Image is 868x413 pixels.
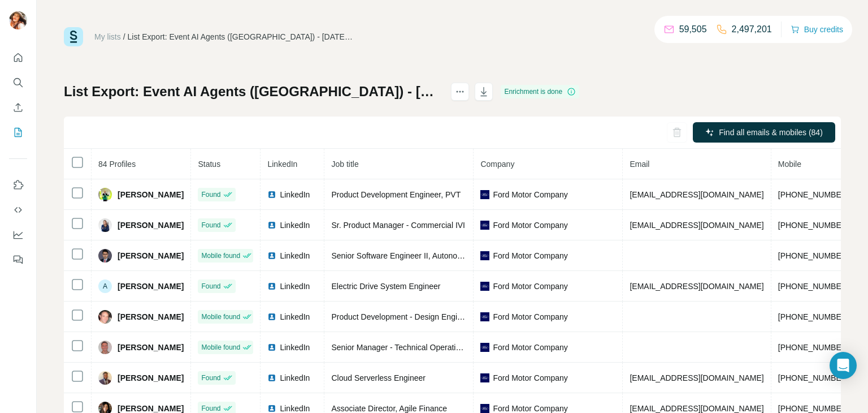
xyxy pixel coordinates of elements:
[778,251,849,260] span: [PHONE_NUMBER]
[778,312,849,321] span: [PHONE_NUMBER]
[98,218,112,232] img: Avatar
[280,281,310,292] span: LinkedIn
[280,189,310,200] span: LinkedIn
[501,85,579,98] div: Enrichment is done
[778,190,849,199] span: [PHONE_NUMBER]
[719,127,823,138] span: Find all emails & mobiles (84)
[98,160,136,169] span: 84 Profiles
[267,373,276,382] img: LinkedIn logo
[480,373,489,382] img: company-logo
[480,404,489,413] img: company-logo
[331,404,447,413] span: Associate Director, Agile Finance
[9,225,27,245] button: Dashboard
[64,83,441,101] h1: List Export: Event AI Agents ([GEOGRAPHIC_DATA]) - [DATE] 12:40
[679,23,707,36] p: 59,505
[267,312,276,321] img: LinkedIn logo
[630,160,649,169] span: Email
[630,221,763,230] span: [EMAIL_ADDRESS][DOMAIN_NAME]
[201,342,240,352] span: Mobile found
[98,371,112,385] img: Avatar
[267,251,276,260] img: LinkedIn logo
[732,23,772,36] p: 2,497,201
[480,160,514,169] span: Company
[98,249,112,263] img: Avatar
[493,372,567,384] span: Ford Motor Company
[630,282,763,291] span: [EMAIL_ADDRESS][DOMAIN_NAME]
[331,160,358,169] span: Job title
[98,279,112,293] div: A
[331,190,461,199] span: Product Development Engineer, PVT
[118,250,184,261] span: [PERSON_NAME]
[493,220,567,231] span: Ford Motor Company
[331,373,426,382] span: Cloud Serverless Engineer
[9,48,27,68] button: Quick start
[9,200,27,220] button: Use Surfe API
[493,281,567,292] span: Ford Motor Company
[128,31,354,42] div: List Export: Event AI Agents ([GEOGRAPHIC_DATA]) - [DATE] 12:40
[778,221,849,230] span: [PHONE_NUMBER]
[64,27,83,46] img: Surfe Logo
[280,342,310,353] span: LinkedIn
[693,122,835,143] button: Find all emails & mobiles (84)
[118,311,184,322] span: [PERSON_NAME]
[9,11,27,29] img: Avatar
[493,342,567,353] span: Ford Motor Company
[480,312,489,321] img: company-logo
[201,190,220,200] span: Found
[198,160,220,169] span: Status
[267,190,276,199] img: LinkedIn logo
[778,282,849,291] span: [PHONE_NUMBER]
[630,190,763,199] span: [EMAIL_ADDRESS][DOMAIN_NAME]
[630,404,763,413] span: [EMAIL_ADDRESS][DOMAIN_NAME]
[98,310,112,324] img: Avatar
[9,72,27,93] button: Search
[98,341,112,354] img: Avatar
[9,97,27,118] button: Enrich CSV
[778,343,849,352] span: [PHONE_NUMBER]
[201,281,220,291] span: Found
[331,221,465,230] span: Sr. Product Manager - Commercial IVI
[267,221,276,230] img: LinkedIn logo
[480,221,489,230] img: company-logo
[280,311,310,322] span: LinkedIn
[493,189,567,200] span: Ford Motor Company
[480,343,489,352] img: company-logo
[778,404,849,413] span: [PHONE_NUMBER]
[201,373,220,383] span: Found
[201,312,240,322] span: Mobile found
[123,31,125,42] li: /
[630,373,763,382] span: [EMAIL_ADDRESS][DOMAIN_NAME]
[830,352,857,379] div: Open Intercom Messenger
[331,312,517,321] span: Product Development - Design Engineering Manager
[331,343,468,352] span: Senior Manager - Technical Operations
[778,373,849,382] span: [PHONE_NUMBER]
[480,190,489,199] img: company-logo
[331,251,467,260] span: Senior Software Engineer II, Autonomy
[98,188,112,201] img: Avatar
[118,372,184,384] span: [PERSON_NAME]
[267,404,276,413] img: LinkedIn logo
[201,251,240,261] span: Mobile found
[451,83,469,101] button: actions
[118,281,184,292] span: [PERSON_NAME]
[201,220,220,230] span: Found
[118,189,184,200] span: [PERSON_NAME]
[118,220,184,231] span: [PERSON_NAME]
[280,372,310,384] span: LinkedIn
[267,343,276,352] img: LinkedIn logo
[94,32,121,41] a: My lists
[280,220,310,231] span: LinkedIn
[778,160,801,169] span: Mobile
[267,282,276,291] img: LinkedIn logo
[9,122,27,143] button: My lists
[480,251,489,260] img: company-logo
[9,175,27,195] button: Use Surfe on LinkedIn
[280,250,310,261] span: LinkedIn
[493,311,567,322] span: Ford Motor Company
[480,282,489,291] img: company-logo
[267,160,297,169] span: LinkedIn
[493,250,567,261] span: Ford Motor Company
[331,282,440,291] span: Electric Drive System Engineer
[118,342,184,353] span: [PERSON_NAME]
[9,249,27,270] button: Feedback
